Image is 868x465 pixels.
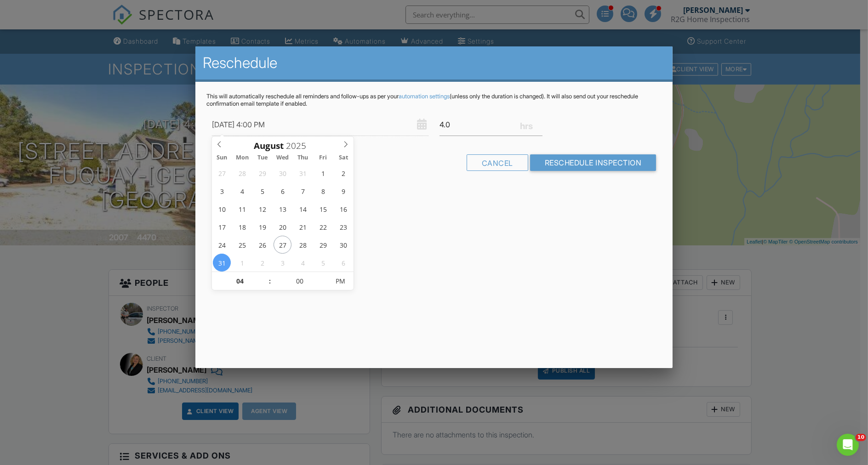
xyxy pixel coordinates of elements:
[334,254,352,272] span: September 6, 2025
[293,155,313,161] span: Thu
[254,142,284,150] span: Scroll to increment
[206,93,662,108] p: This will automatically reschedule all reminders and follow-ups as per your (unless only the dura...
[212,155,232,161] span: Sun
[212,272,268,290] input: Scroll to increment
[294,236,312,254] span: August 28, 2025
[271,272,328,290] input: Scroll to increment
[334,182,352,200] span: August 9, 2025
[314,254,332,272] span: September 5, 2025
[314,200,332,218] span: August 15, 2025
[274,164,291,182] span: July 30, 2025
[294,164,312,182] span: July 31, 2025
[253,164,271,182] span: July 29, 2025
[334,200,352,218] span: August 16, 2025
[233,218,251,236] span: August 18, 2025
[334,236,352,254] span: August 30, 2025
[233,164,251,182] span: July 28, 2025
[399,93,450,100] a: automation settings
[294,182,312,200] span: August 7, 2025
[233,254,251,272] span: September 1, 2025
[213,236,231,254] span: August 24, 2025
[294,254,312,272] span: September 4, 2025
[328,272,353,290] span: Click to toggle
[467,154,528,171] div: Cancel
[253,236,271,254] span: August 26, 2025
[213,182,231,200] span: August 3, 2025
[233,182,251,200] span: August 4, 2025
[284,140,314,152] input: Scroll to increment
[253,182,271,200] span: August 5, 2025
[253,254,271,272] span: September 2, 2025
[213,218,231,236] span: August 17, 2025
[274,254,291,272] span: September 3, 2025
[530,154,657,171] input: Reschedule Inspection
[232,155,252,161] span: Mon
[837,434,859,456] iframe: Intercom live chat
[314,218,332,236] span: August 22, 2025
[203,54,665,72] h2: Reschedule
[274,218,291,236] span: August 20, 2025
[274,200,291,218] span: August 13, 2025
[294,218,312,236] span: August 21, 2025
[334,218,352,236] span: August 23, 2025
[314,164,332,182] span: August 1, 2025
[274,236,291,254] span: August 27, 2025
[253,200,271,218] span: August 12, 2025
[273,155,293,161] span: Wed
[233,236,251,254] span: August 25, 2025
[213,200,231,218] span: August 10, 2025
[253,218,271,236] span: August 19, 2025
[856,434,866,441] span: 10
[334,164,352,182] span: August 2, 2025
[213,254,231,272] span: August 31, 2025
[313,155,333,161] span: Fri
[314,182,332,200] span: August 8, 2025
[333,155,354,161] span: Sat
[213,164,231,182] span: July 27, 2025
[268,272,271,290] span: :
[314,236,332,254] span: August 29, 2025
[274,182,291,200] span: August 6, 2025
[252,155,273,161] span: Tue
[294,200,312,218] span: August 14, 2025
[233,200,251,218] span: August 11, 2025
